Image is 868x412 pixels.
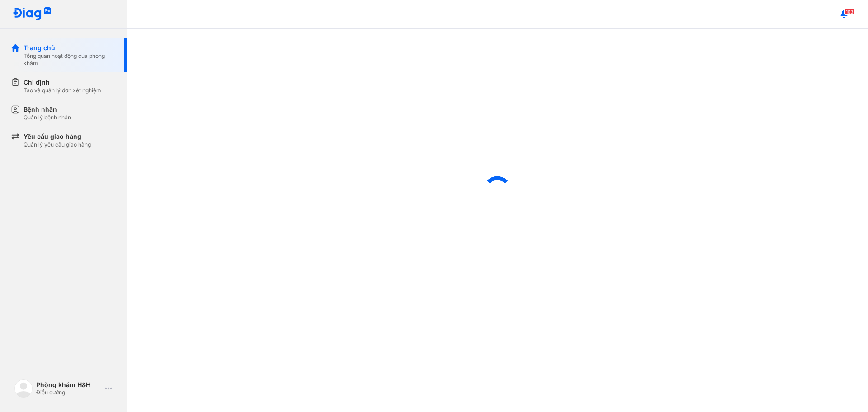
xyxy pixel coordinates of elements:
div: Chỉ định [24,78,101,87]
div: Quản lý yêu cầu giao hàng [24,141,91,148]
div: Yêu cầu giao hàng [24,132,91,141]
div: Bệnh nhân [24,105,71,114]
span: 103 [844,9,854,15]
div: Trang chủ [24,43,116,52]
img: logo [14,379,33,398]
img: logo [13,7,52,21]
div: Quản lý bệnh nhân [24,114,71,121]
div: Điều dưỡng [36,389,101,396]
div: Tổng quan hoạt động của phòng khám [24,52,116,67]
div: Phòng khám H&H [36,381,101,389]
div: Tạo và quản lý đơn xét nghiệm [24,87,101,94]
